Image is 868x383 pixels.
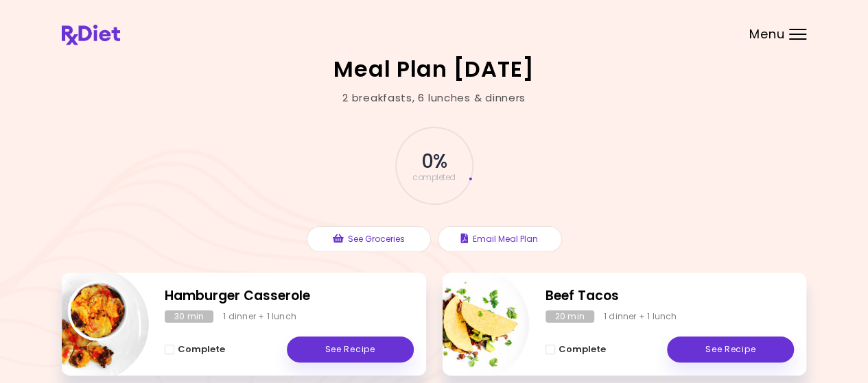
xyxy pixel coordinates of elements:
button: Email Meal Plan [438,226,562,252]
span: Menu [749,28,784,40]
h2: Meal Plan [DATE] [333,58,535,80]
span: Complete [559,344,606,355]
img: RxDiet [62,25,120,45]
span: completed [412,173,456,182]
button: Complete - Beef Tacos [546,341,606,358]
img: Info - Hamburger Casserole [35,267,149,381]
span: 0 % [421,150,447,173]
button: See Groceries [307,226,431,252]
div: 1 dinner + 1 lunch [604,310,677,323]
a: See Recipe - Beef Tacos [667,336,794,362]
a: See Recipe - Hamburger Casserole [287,336,414,362]
div: 1 dinner + 1 lunch [223,310,296,323]
img: Info - Beef Tacos [416,267,530,381]
div: 2 breakfasts , 6 lunches & dinners [342,90,526,106]
div: 20 min [546,310,594,323]
h2: Beef Tacos [546,286,795,306]
button: Complete - Hamburger Casserole [165,341,225,358]
h2: Hamburger Casserole [165,286,414,306]
div: 30 min [165,310,213,323]
span: Complete [178,344,225,355]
